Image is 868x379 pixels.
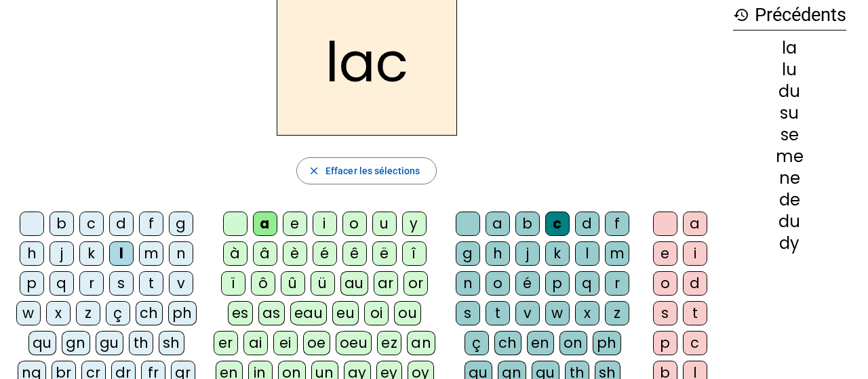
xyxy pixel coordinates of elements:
div: du [733,83,846,100]
mat-icon: history [733,7,749,23]
div: w [545,301,570,325]
div: r [79,271,104,296]
div: i [683,241,707,266]
div: p [653,331,677,355]
div: la [733,40,846,56]
div: d [683,271,707,296]
div: m [139,241,163,266]
div: sh [159,331,184,355]
div: a [486,212,510,236]
div: de [733,192,846,208]
div: q [575,271,599,296]
div: è [283,241,307,266]
mat-icon: close [308,165,320,177]
div: en [527,331,554,355]
div: or [403,271,428,296]
div: ou [394,301,421,325]
div: d [109,212,134,236]
div: ç [106,301,130,325]
div: ch [494,331,521,355]
div: à [223,241,248,266]
div: f [605,212,629,236]
span: Effacer les sélections [325,163,420,179]
div: au [340,271,368,296]
div: î [402,241,427,266]
div: ph [593,331,621,355]
div: du [733,214,846,230]
div: z [605,301,629,325]
div: û [281,271,305,296]
div: v [515,301,540,325]
div: eau [290,301,328,325]
div: l [109,241,134,266]
div: ô [251,271,275,296]
div: n [169,241,193,266]
div: e [283,212,307,236]
div: ne [733,170,846,186]
div: ü [311,271,335,296]
div: k [79,241,104,266]
div: gu [96,331,123,355]
div: d [575,212,599,236]
div: h [20,241,44,266]
div: oeu [336,331,372,355]
div: on [559,331,587,355]
div: é [313,241,337,266]
div: h [486,241,510,266]
div: u [372,212,397,236]
div: ai [243,331,268,355]
div: es [228,301,253,325]
div: f [139,212,163,236]
div: o [486,271,510,296]
div: s [456,301,480,325]
div: b [515,212,540,236]
div: p [20,271,44,296]
div: t [139,271,163,296]
div: ê [342,241,367,266]
div: â [253,241,277,266]
div: a [253,212,277,236]
div: qu [28,331,56,355]
div: v [169,271,193,296]
div: lu [733,62,846,78]
div: an [407,331,435,355]
div: oe [303,331,330,355]
div: x [46,301,71,325]
div: g [169,212,193,236]
div: s [653,301,677,325]
div: l [575,241,599,266]
div: t [683,301,707,325]
div: é [515,271,540,296]
div: oi [364,301,389,325]
div: q [50,271,74,296]
div: a [683,212,707,236]
div: p [545,271,570,296]
div: o [653,271,677,296]
div: z [76,301,100,325]
div: j [50,241,74,266]
button: Effacer les sélections [296,157,437,184]
div: dy [733,235,846,252]
div: ç [465,331,489,355]
div: ar [374,271,398,296]
div: c [545,212,570,236]
div: k [545,241,570,266]
div: s [109,271,134,296]
div: x [575,301,599,325]
div: ë [372,241,397,266]
div: e [653,241,677,266]
div: th [129,331,153,355]
div: m [605,241,629,266]
div: gn [62,331,90,355]
div: j [515,241,540,266]
div: se [733,127,846,143]
div: su [733,105,846,121]
div: r [605,271,629,296]
div: g [456,241,480,266]
div: as [258,301,285,325]
div: me [733,148,846,165]
div: i [313,212,337,236]
div: c [683,331,707,355]
div: w [16,301,41,325]
div: b [50,212,74,236]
